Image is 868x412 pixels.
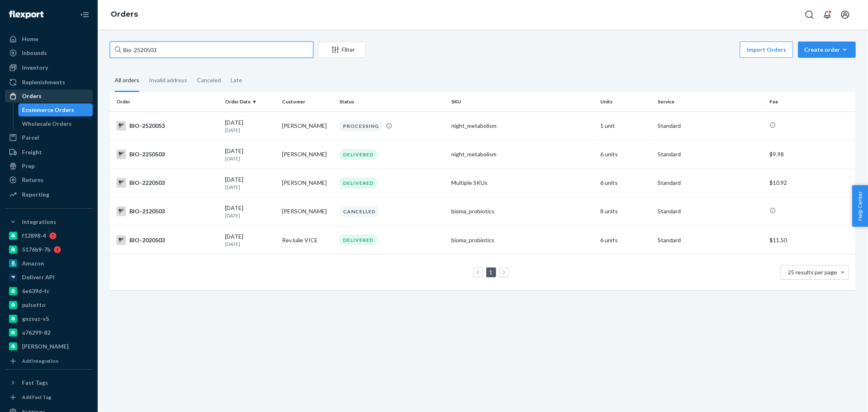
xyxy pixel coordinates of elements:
[339,206,379,217] div: CANCELLED
[597,197,655,226] td: 8 units
[658,122,763,130] p: Standard
[225,241,276,248] p: [DATE]
[597,112,655,140] td: 1 unit
[22,106,74,114] div: Ecommerce Orders
[488,269,494,276] a: Page 1 is your current page
[225,204,276,219] div: [DATE]
[5,33,93,46] a: Home
[5,160,93,173] a: Prep
[22,162,35,170] div: Prep
[5,131,93,144] a: Parcel
[798,42,856,58] button: Create order
[819,7,835,23] button: Open notifications
[18,103,93,116] a: Ecommerce Orders
[279,112,336,140] td: [PERSON_NAME]
[5,356,93,366] a: Add Integration
[5,326,93,339] a: a76299-82
[22,394,51,401] div: Add Fast Tag
[451,122,594,130] div: night_metabolism
[5,257,93,270] a: Amazon
[339,121,383,131] div: PROCESSING
[597,169,655,197] td: 6 units
[22,342,69,351] div: [PERSON_NAME]
[336,92,448,112] th: Status
[225,155,276,162] p: [DATE]
[451,207,594,215] div: bioma_probiotics
[5,376,93,389] button: Fast Tags
[22,35,38,43] div: Home
[22,245,50,254] div: 5176b9-7b
[279,226,336,254] td: RevJulie VICE
[110,92,222,112] th: Order
[658,207,763,215] p: Standard
[22,273,55,281] div: Deliverr API
[18,117,93,130] a: Wholesale Orders
[5,229,93,242] a: f12898-4
[339,149,377,160] div: DELIVERED
[225,175,276,191] div: [DATE]
[766,140,856,169] td: $9.98
[339,178,377,188] div: DELIVERED
[197,70,221,91] div: Canceled
[319,46,365,54] div: Filter
[22,287,49,295] div: 6e639d-fc
[5,90,93,103] a: Orders
[5,298,93,311] a: pulsetto
[279,140,336,169] td: [PERSON_NAME]
[9,11,44,19] img: Flexport logo
[658,179,763,187] p: Standard
[658,150,763,158] p: Standard
[231,70,242,91] div: Late
[5,271,93,284] a: Deliverr API
[597,92,655,112] th: Units
[22,134,39,142] div: Parcel
[5,188,93,201] a: Reporting
[22,92,42,100] div: Orders
[149,70,187,91] div: Invalid address
[766,169,856,197] td: $10.92
[225,212,276,219] p: [DATE]
[5,312,93,325] a: gnzsuz-v5
[22,259,44,267] div: Amazon
[279,197,336,226] td: [PERSON_NAME]
[788,269,837,276] span: 25 results per page
[318,42,365,58] button: Filter
[225,118,276,134] div: [DATE]
[22,329,50,337] div: a76299-82
[852,185,868,227] button: Help Center
[225,127,276,134] p: [DATE]
[22,49,47,57] div: Inbounds
[448,92,597,112] th: SKU
[116,121,219,131] div: BIO-2520053
[225,184,276,191] p: [DATE]
[22,232,46,240] div: f12898-4
[279,169,336,197] td: [PERSON_NAME]
[115,70,139,92] div: All orders
[104,3,144,26] ol: breadcrumbs
[451,236,594,244] div: bioma_probiotics
[5,173,93,186] a: Returns
[22,176,44,184] div: Returns
[801,7,818,23] button: Open Search Box
[451,150,594,158] div: night_metabolism
[448,169,597,197] td: Multiple SKUs
[5,340,93,353] a: [PERSON_NAME]
[22,357,58,364] div: Add Integration
[110,42,313,58] input: Search orders
[116,178,219,188] div: BIO-2220503
[5,46,93,59] a: Inbounds
[658,236,763,244] p: Standard
[22,301,46,309] div: pulsetto
[22,120,72,128] div: Wholesale Orders
[837,7,853,23] button: Open account menu
[22,315,49,323] div: gnzsuz-v5
[740,42,793,58] button: Import Orders
[116,149,219,159] div: BIO-2250503
[5,61,93,74] a: Inventory
[282,98,333,105] div: Customer
[116,235,219,245] div: BIO-2020503
[22,148,42,156] div: Freight
[766,92,856,112] th: Fee
[5,392,93,402] a: Add Fast Tag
